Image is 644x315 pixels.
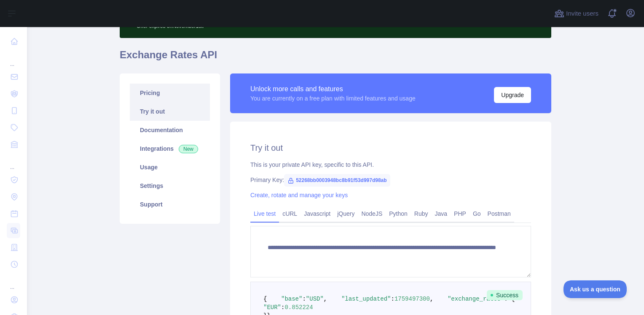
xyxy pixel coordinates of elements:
span: "last_updated" [341,296,391,302]
span: "USD" [306,296,324,302]
div: Unlock more calls and features [250,84,416,94]
a: Documentation [130,121,210,139]
a: Postman [484,207,514,220]
a: NodeJS [358,207,386,220]
span: 52268bb0003948bc8b91f53d997d98ab [284,174,390,187]
a: Integrations New [130,139,210,158]
a: Live test [250,207,279,220]
div: ... [7,274,20,291]
span: 0.852224 [284,304,313,311]
div: You are currently on a free plan with limited features and usage [250,94,416,103]
h2: Try it out [250,142,531,154]
h1: Exchange Rates API [120,48,551,68]
a: Settings [130,177,210,195]
a: Support [130,195,210,214]
span: 1759497300 [394,296,430,302]
a: Java [432,207,451,220]
div: ... [7,154,20,171]
a: Usage [130,158,210,177]
span: "base" [281,296,302,302]
span: New [179,145,198,153]
iframe: Toggle Customer Support [563,280,627,298]
a: cURL [279,207,301,220]
a: jQuery [334,207,358,220]
span: "exchange_rates" [448,296,504,302]
a: Try it out [130,102,210,121]
div: Primary Key: [250,176,531,184]
a: Pricing [130,84,210,102]
span: , [430,296,433,302]
button: Upgrade [494,87,531,103]
span: { [263,296,267,302]
div: ... [7,51,20,68]
a: Create, rotate and manage your keys [250,192,348,198]
span: : [281,304,284,311]
button: Invite users [553,7,600,20]
a: Python [386,207,411,220]
a: PHP [451,207,470,220]
span: Invite users [566,9,598,19]
span: Success [487,290,523,300]
a: Ruby [411,207,432,220]
span: "EUR" [263,304,281,311]
span: : [302,296,306,302]
a: Go [470,207,484,220]
div: This is your private API key, specific to this API. [250,160,531,169]
span: : [391,296,394,302]
a: Javascript [301,207,334,220]
span: , [324,296,327,302]
span: : { [504,296,515,302]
